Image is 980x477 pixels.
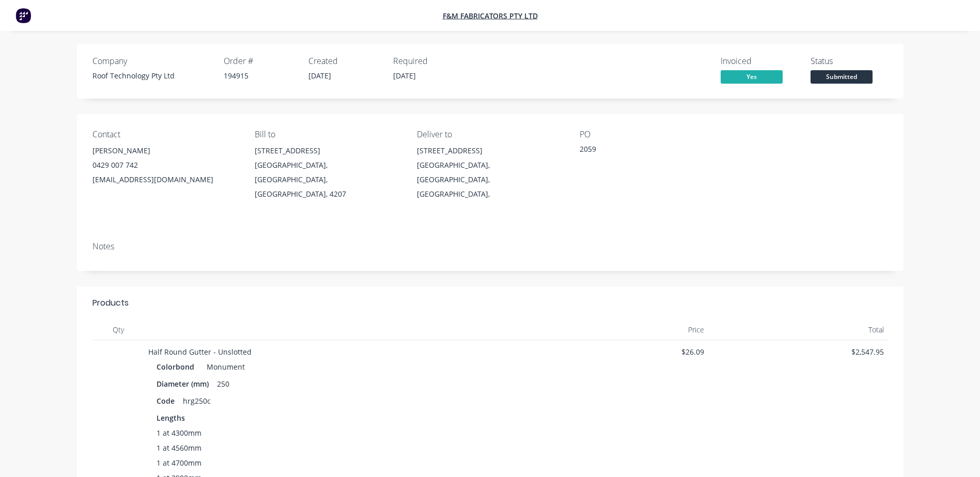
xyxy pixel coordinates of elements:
img: Factory [15,8,31,23]
div: [PERSON_NAME]0429 007 742[EMAIL_ADDRESS][DOMAIN_NAME] [92,144,238,187]
span: [DATE] [308,71,331,81]
span: Yes [721,70,783,83]
div: Status [811,56,888,66]
div: Monument [203,359,245,374]
div: [STREET_ADDRESS][GEOGRAPHIC_DATA], [GEOGRAPHIC_DATA], [GEOGRAPHIC_DATA], 4207 [255,144,400,201]
span: Lengths [157,412,185,423]
div: [STREET_ADDRESS][GEOGRAPHIC_DATA], [GEOGRAPHIC_DATA], [GEOGRAPHIC_DATA], [417,144,563,201]
div: PO [580,130,725,139]
span: $2,547.95 [712,346,884,357]
div: 0429 007 742 [92,158,238,172]
div: Contact [92,130,238,139]
span: 1 at 4700mm [157,457,201,468]
div: Qty [92,320,144,340]
div: Diameter (mm) [157,376,213,391]
div: [STREET_ADDRESS] [417,144,563,158]
div: Order # [224,56,296,66]
div: [EMAIL_ADDRESS][DOMAIN_NAME] [92,172,238,187]
div: Colorbond [157,359,198,374]
a: F&M Fabricators Pty Ltd [443,11,538,21]
span: 1 at 4560mm [157,442,201,453]
div: Products [92,297,129,309]
div: [GEOGRAPHIC_DATA], [GEOGRAPHIC_DATA], [GEOGRAPHIC_DATA], [417,158,563,201]
div: Code [157,393,179,408]
div: [GEOGRAPHIC_DATA], [GEOGRAPHIC_DATA], [GEOGRAPHIC_DATA], 4207 [255,158,400,201]
div: Bill to [255,130,400,139]
div: 2059 [580,144,709,158]
span: Submitted [811,70,873,83]
div: Deliver to [417,130,563,139]
div: 250 [213,376,234,391]
div: Created [308,56,381,66]
span: 1 at 4300mm [157,427,201,438]
span: [DATE] [393,71,416,81]
span: $26.09 [533,346,705,357]
div: Price [529,320,709,340]
div: 194915 [224,70,296,81]
div: hrg250c [179,393,215,408]
span: Half Round Gutter - Unslotted [148,347,252,357]
div: Roof Technology Pty Ltd [92,70,211,81]
div: [STREET_ADDRESS] [255,144,400,158]
div: Required [393,56,465,66]
div: Notes [92,242,888,251]
div: Invoiced [721,56,798,66]
div: Company [92,56,211,66]
div: [PERSON_NAME] [92,144,238,158]
div: Total [708,320,888,340]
